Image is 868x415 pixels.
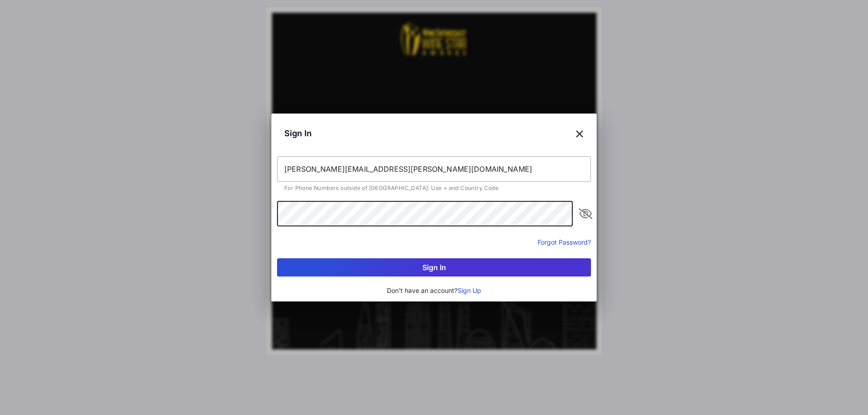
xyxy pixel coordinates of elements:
i: appended action [580,208,591,219]
div: Don't have an account? [277,286,591,296]
button: Sign Up [457,286,481,296]
button: Sign In [277,258,591,277]
span: Sign In [284,127,312,139]
input: Email or Phone Number [277,156,591,182]
div: For Phone Numbers outside of [GEOGRAPHIC_DATA]: Use + and Country Code [284,185,584,191]
button: Forgot Password? [538,237,591,247]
